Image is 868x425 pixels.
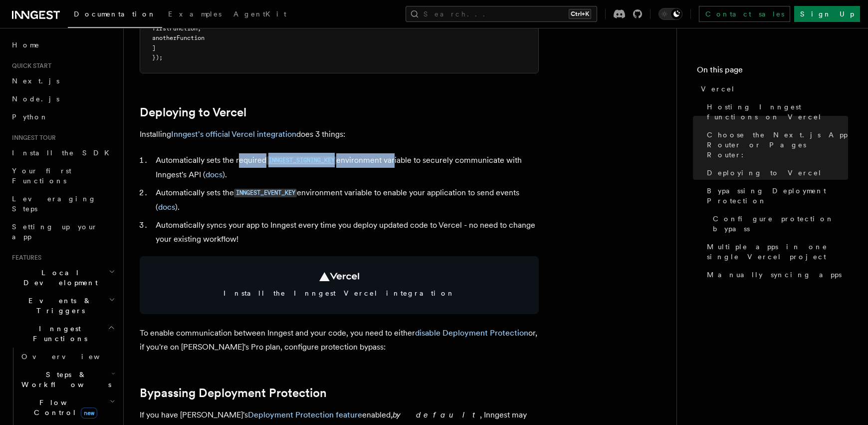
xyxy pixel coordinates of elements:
a: Setting up your app [8,218,117,246]
a: Leveraging Steps [8,190,117,218]
a: docs [158,202,175,212]
span: Hosting Inngest functions on Vercel [707,102,848,122]
a: Overview [17,348,117,366]
button: Inngest Functions [8,320,117,348]
a: Home [8,36,117,54]
span: Inngest tour [8,134,56,142]
a: Install the Inngest Vercel integration [140,256,539,314]
a: Bypassing Deployment Protection [703,182,848,210]
span: Your first Functions [12,167,71,185]
a: Inngest's official Vercel integration [171,129,296,139]
span: Install the Inngest Vercel integration [152,288,527,298]
a: Contact sales [699,6,790,22]
a: Deploying to Vercel [140,105,246,119]
span: Multiple apps in one single Vercel project [707,242,848,262]
a: Your first Functions [8,162,117,190]
button: Events & Triggers [8,292,117,320]
a: Python [8,108,117,126]
span: Flow Control [17,398,110,418]
a: Configure protection bypass [709,210,848,238]
p: Installing does 3 things: [140,127,539,141]
a: INNGEST_EVENT_KEY [234,188,297,197]
span: Leveraging Steps [12,195,96,213]
span: Bypassing Deployment Protection [707,186,848,206]
code: INNGEST_EVENT_KEY [234,189,297,197]
span: anotherFunction [152,34,205,41]
span: , [198,25,201,32]
em: by default [393,410,480,420]
a: AgentKit [227,3,292,27]
h4: On this page [697,64,848,80]
a: Install the SDK [8,144,117,162]
span: ] [152,44,156,51]
code: INNGEST_SIGNING_KEY [266,156,336,165]
button: Local Development [8,264,117,292]
span: Inngest Functions [8,324,108,344]
span: Choose the Next.js App Router or Pages Router: [707,130,848,160]
span: Deploying to Vercel [707,168,822,178]
span: }); [152,54,163,61]
li: Automatically syncs your app to Inngest every time you deploy updated code to Vercel - no need to... [153,218,539,246]
li: Automatically sets the environment variable to enable your application to send events ( ). [153,186,539,214]
kbd: Ctrl+K [569,9,591,19]
a: INNGEST_SIGNING_KEY [266,155,336,165]
span: Quick start [8,62,51,70]
a: Sign Up [794,6,860,22]
span: Features [8,254,41,262]
span: Python [12,113,48,121]
a: Multiple apps in one single Vercel project [703,238,848,266]
span: Setting up your app [12,223,98,241]
a: Choose the Next.js App Router or Pages Router: [703,126,848,164]
a: Next.js [8,72,117,90]
a: Node.js [8,90,117,108]
span: Examples [168,10,221,18]
span: Steps & Workflows [17,370,111,390]
li: Automatically sets the required environment variable to securely communicate with Inngest's API ( ). [153,153,539,182]
span: firstFunction [152,25,198,32]
button: Search...Ctrl+K [406,6,597,22]
a: Deploying to Vercel [703,164,848,182]
span: Events & Triggers [8,296,109,316]
span: Next.js [12,77,59,85]
a: Bypassing Deployment Protection [140,386,327,400]
span: AgentKit [233,10,286,18]
span: Home [12,40,40,50]
a: Deployment Protection feature [248,410,362,420]
a: Examples [162,3,227,27]
span: new [81,408,97,419]
a: docs [206,170,222,179]
a: disable Deployment Protection [415,328,528,338]
button: Flow Controlnew [17,394,117,422]
a: Documentation [68,3,162,28]
span: Install the SDK [12,149,115,157]
p: To enable communication between Inngest and your code, you need to either or, if you're on [PERSO... [140,326,539,354]
a: Vercel [697,80,848,98]
span: Node.js [12,95,59,103]
span: Local Development [8,268,109,288]
button: Toggle dark mode [658,8,682,20]
a: Manually syncing apps [703,266,848,284]
span: Documentation [74,10,156,18]
span: Configure protection bypass [713,214,848,234]
a: Hosting Inngest functions on Vercel [703,98,848,126]
span: Vercel [701,84,735,94]
button: Steps & Workflows [17,366,117,394]
span: Overview [21,353,124,361]
span: Manually syncing apps [707,270,842,280]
